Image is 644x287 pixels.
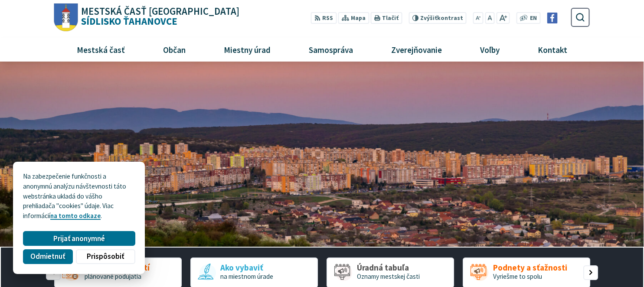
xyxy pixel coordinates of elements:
p: Na zabezpečenie funkčnosti a anonymnú analýzu návštevnosti táto webstránka ukladá do vášho prehli... [23,172,135,221]
a: Občan [147,38,201,61]
a: Zverejňovanie [376,38,458,61]
button: Odmietnuť [23,249,72,264]
a: Kontakt [522,38,583,61]
button: Prijať anonymné [23,231,135,246]
span: RSS [322,14,333,23]
span: Zverejňovanie [388,38,445,61]
a: RSS [311,12,337,24]
img: Prejsť na domovskú stránku [54,3,78,32]
span: Mapa [351,14,366,23]
a: EN [528,14,539,23]
span: Vyriešme to spolu [493,272,542,280]
span: Ako vybaviť [220,263,273,272]
span: plánované podujatia [85,272,141,280]
span: EN [530,14,537,23]
a: na tomto odkaze [50,212,101,220]
img: Prejsť na Facebook stránku [547,13,558,23]
h1: Sídlisko Ťahanovce [78,7,240,26]
a: Miestny úrad [208,38,286,61]
span: Samospráva [305,38,356,61]
button: Prispôsobiť [76,249,135,264]
span: Občan [160,38,189,61]
span: Prijať anonymné [53,234,105,243]
div: Nasledujúci slajd [583,265,598,280]
span: na miestnom úrade [220,272,273,280]
a: Mapa [338,12,369,24]
span: Odmietnuť [30,252,65,261]
a: Samospráva [293,38,369,61]
button: Nastaviť pôvodnú veľkosť písma [485,12,494,24]
button: Zväčšiť veľkosť písma [496,12,510,24]
span: Miestny úrad [220,38,274,61]
span: Voľby [477,38,503,61]
span: Tlačiť [382,15,399,22]
a: Logo Sídlisko Ťahanovce, prejsť na domovskú stránku. [54,3,239,32]
span: Mestská časť [73,38,128,61]
span: kontrast [420,15,463,22]
button: Zvýšiťkontrast [409,12,466,24]
button: Tlačiť [371,12,402,24]
span: Prispôsobiť [87,252,124,261]
a: Voľby [464,38,516,61]
span: Zvýšiť [420,14,437,22]
button: Zmenšiť veľkosť písma [473,12,484,24]
span: Mestská časť [GEOGRAPHIC_DATA] [81,7,239,16]
span: Oznamy mestskej časti [357,272,420,280]
span: Kontakt [535,38,571,61]
span: Úradná tabuľa [357,263,420,272]
span: Podnety a sťažnosti [493,263,567,272]
a: Mestská časť [61,38,141,61]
